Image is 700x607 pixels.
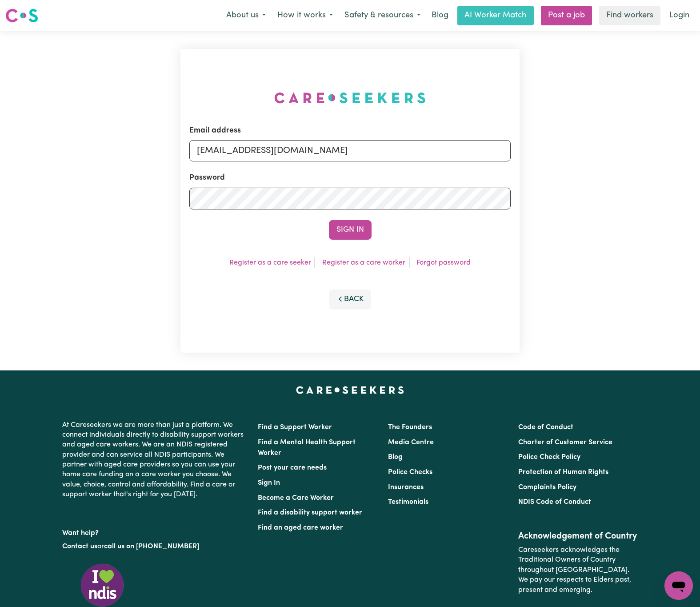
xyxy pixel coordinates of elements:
[518,531,638,542] h2: Acknowledgement of Country
[189,172,225,184] label: Password
[62,538,247,555] p: or
[272,6,339,25] button: How it works
[518,469,608,476] a: Protection of Human Rights
[664,571,693,600] iframe: Button to launch messaging window
[518,542,638,599] p: Careseekers acknowledges the Traditional Owners of Country throughout [GEOGRAPHIC_DATA]. We pay o...
[229,259,311,266] a: Register as a care seeker
[258,479,280,486] a: Sign In
[339,6,426,25] button: Safety & resources
[518,454,580,461] a: Police Check Policy
[329,289,372,309] button: Back
[5,5,38,26] a: Careseekers logo
[518,498,591,506] a: NDIS Code of Conduct
[104,543,199,550] a: call us on [PHONE_NUMBER]
[388,484,424,491] a: Insurances
[664,6,695,25] a: Login
[599,6,660,25] a: Find workers
[426,6,454,25] a: Blog
[5,8,38,24] img: Careseekers logo
[296,386,404,394] a: Careseekers home page
[518,484,576,491] a: Complaints Policy
[258,524,343,531] a: Find an aged care worker
[258,464,327,471] a: Post your care needs
[220,6,272,25] button: About us
[258,439,356,457] a: Find a Mental Health Support Worker
[457,6,534,25] a: AI Worker Match
[416,259,471,266] a: Forgot password
[258,424,332,431] a: Find a Support Worker
[329,220,372,240] button: Sign In
[388,424,432,431] a: The Founders
[62,525,247,538] p: Want help?
[258,509,362,516] a: Find a disability support worker
[322,259,405,266] a: Register as a care worker
[541,6,592,25] a: Post a job
[62,417,247,503] p: At Careseekers we are more than just a platform. We connect individuals directly to disability su...
[388,454,403,461] a: Blog
[189,125,241,137] label: Email address
[518,439,612,446] a: Charter of Customer Service
[388,439,434,446] a: Media Centre
[62,543,97,550] a: Contact us
[388,469,432,476] a: Police Checks
[518,424,573,431] a: Code of Conduct
[258,494,334,502] a: Become a Care Worker
[388,498,428,506] a: Testimonials
[189,140,511,161] input: Email address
